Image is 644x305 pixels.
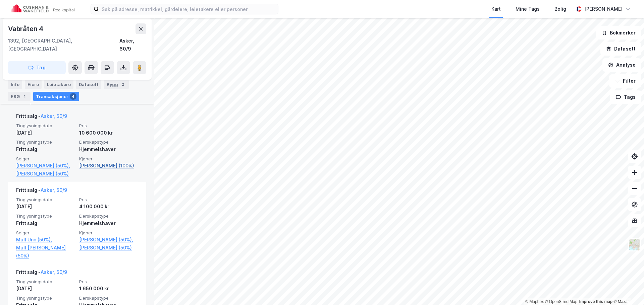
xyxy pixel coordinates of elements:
a: Improve this map [579,299,612,304]
span: Tinglysningsdato [16,197,75,203]
div: 4 100 000 kr [79,203,138,211]
span: Pris [79,123,138,129]
button: Analyse [602,58,641,72]
div: Fritt salg [16,145,75,153]
a: Mull [PERSON_NAME] (50%) [16,244,75,260]
div: Kart [491,5,501,13]
a: OpenStreetMap [545,299,578,304]
button: Tags [610,90,641,104]
div: 1 650 000 kr [79,285,138,293]
span: Selger [16,230,75,236]
button: Bokmerker [596,26,641,40]
span: Eierskapstype [79,295,138,301]
input: Søk på adresse, matrikkel, gårdeiere, leietakere eller personer [99,4,278,14]
div: Fritt salg - [16,186,67,197]
div: 1 [21,93,28,100]
div: [DATE] [16,203,75,211]
div: Hjemmelshaver [79,219,138,227]
span: Tinglysningstype [16,295,75,301]
span: Tinglysningsdato [16,123,75,129]
a: Asker, 60/9 [41,269,67,275]
span: Selger [16,156,75,162]
div: Bolig [554,5,566,13]
div: Fritt salg - [16,112,67,123]
div: ESG [8,92,31,101]
div: Transaksjoner [33,92,79,101]
span: Pris [79,197,138,203]
div: 1392, [GEOGRAPHIC_DATA], [GEOGRAPHIC_DATA] [8,37,119,53]
img: cushman-wakefield-realkapital-logo.202ea83816669bd177139c58696a8fa1.svg [11,4,74,14]
div: Asker, 60/9 [119,37,146,53]
span: Tinglysningstype [16,213,75,219]
a: [PERSON_NAME] (50%) [16,170,75,178]
span: Eierskapstype [79,213,138,219]
button: Tag [8,61,66,74]
div: 2 [119,81,126,88]
div: Datasett [76,80,101,89]
div: 10 600 000 kr [79,129,138,137]
div: [DATE] [16,129,75,137]
span: Kjøper [79,156,138,162]
a: Mull Unn (50%), [16,236,75,244]
div: Fritt salg [16,219,75,227]
a: Asker, 60/9 [41,187,67,193]
div: Vabråten 4 [8,23,45,34]
div: Bygg [104,80,129,89]
div: Fritt salg - [16,268,67,279]
a: [PERSON_NAME] (100%) [79,162,138,170]
span: Tinglysningsdato [16,279,75,285]
div: Mine Tags [516,5,540,13]
div: [PERSON_NAME] [584,5,623,13]
a: [PERSON_NAME] (50%), [16,162,75,170]
div: Info [8,80,22,89]
div: Leietakere [44,80,73,89]
span: Tinglysningstype [16,139,75,145]
span: Pris [79,279,138,285]
a: [PERSON_NAME] (50%) [79,244,138,252]
img: Z [628,238,641,251]
a: Mapbox [525,299,544,304]
a: Asker, 60/9 [41,113,67,119]
a: [PERSON_NAME] (50%), [79,236,138,244]
span: Eierskapstype [79,139,138,145]
iframe: Chat Widget [610,273,644,305]
div: Hjemmelshaver [79,145,138,153]
button: Datasett [600,42,641,56]
div: Eiere [25,80,42,89]
span: Kjøper [79,230,138,236]
button: Filter [609,74,641,88]
div: [DATE] [16,285,75,293]
div: 4 [70,93,76,100]
div: Kontrollprogram for chat [610,273,644,305]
